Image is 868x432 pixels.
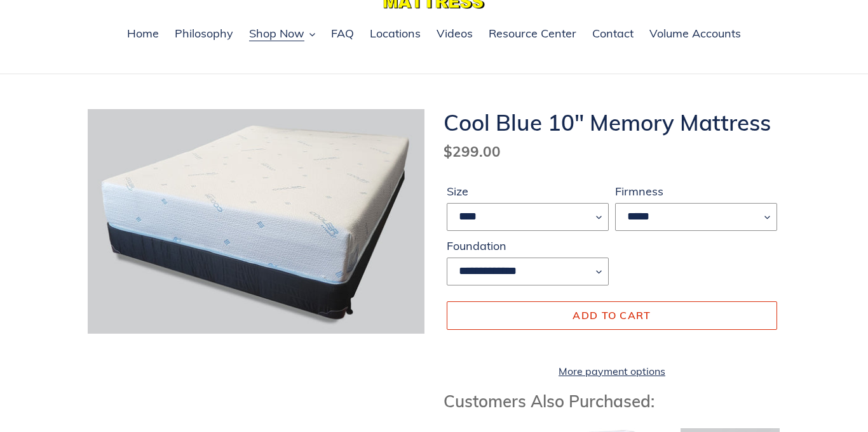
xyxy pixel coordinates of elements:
a: Resource Center [482,25,583,44]
h1: Cool Blue 10" Memory Mattress [444,109,780,136]
a: More payment options [447,363,777,379]
a: Locations [363,25,427,44]
span: Locations [370,26,421,41]
a: Home [121,25,165,44]
span: Philosophy [175,26,233,41]
span: Contact [592,26,634,41]
button: Shop Now [243,25,322,44]
span: Add to cart [573,309,651,322]
span: Home [127,26,159,41]
a: Contact [586,25,640,44]
h3: Customers Also Purchased: [444,391,780,411]
a: FAQ [325,25,360,44]
span: FAQ [331,26,354,41]
span: Resource Center [489,26,576,41]
a: Videos [430,25,479,44]
a: Volume Accounts [643,25,747,44]
button: Add to cart [447,301,777,329]
label: Foundation [447,237,609,254]
span: Volume Accounts [649,26,741,41]
span: Shop Now [249,26,304,41]
span: $299.00 [444,142,501,160]
label: Size [447,183,609,200]
a: Philosophy [168,25,240,44]
span: Videos [437,26,473,41]
label: Firmness [615,183,777,200]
